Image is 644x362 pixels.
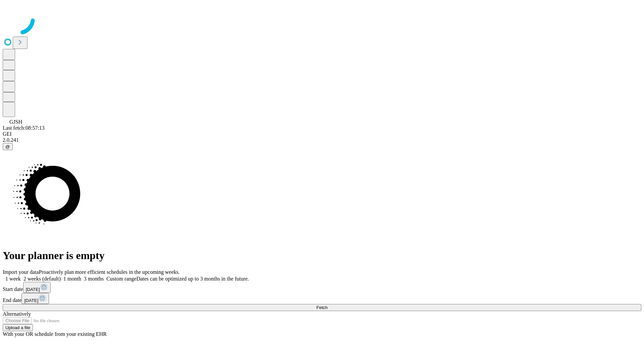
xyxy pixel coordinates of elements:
[23,276,61,282] span: 2 weeks (default)
[3,131,641,137] div: GEI
[3,331,107,337] span: With your OR schedule from your existing EHR
[24,298,38,303] span: [DATE]
[3,143,13,150] button: @
[106,276,136,282] span: Custom range
[5,276,21,282] span: 1 week
[3,282,641,293] div: Start date
[26,287,40,292] span: [DATE]
[5,144,10,149] span: @
[316,305,327,310] span: Fetch
[3,324,33,331] button: Upload a file
[3,304,641,311] button: Fetch
[21,293,49,304] button: [DATE]
[84,276,104,282] span: 3 months
[63,276,81,282] span: 1 month
[137,276,249,282] span: Dates can be optimized up to 3 months in the future.
[3,269,39,275] span: Import your data
[3,137,641,143] div: 2.0.241
[3,125,45,131] span: Last fetch: 08:57:13
[3,311,31,317] span: Alternatively
[39,269,180,275] span: Proactively plan more efficient schedules in the upcoming weeks.
[23,282,51,293] button: [DATE]
[3,293,641,304] div: End date
[3,249,641,262] h1: Your planner is empty
[9,119,22,125] span: GJSH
